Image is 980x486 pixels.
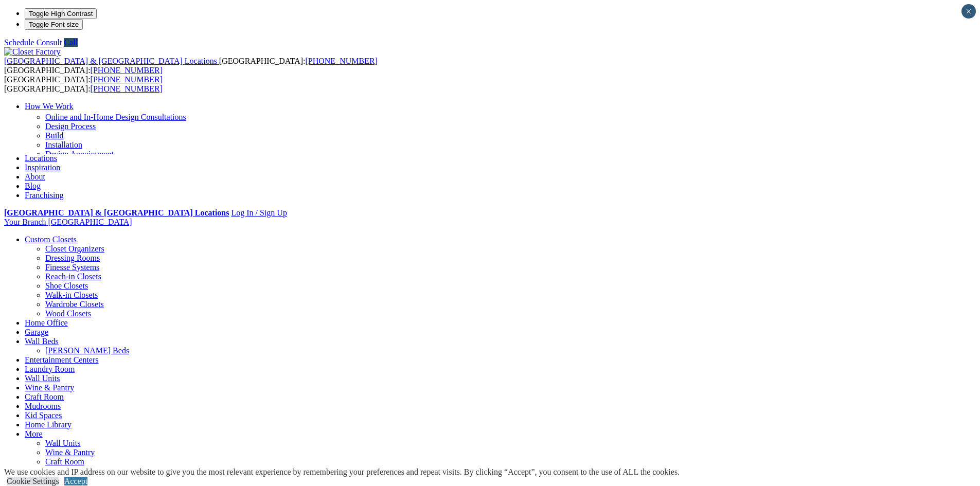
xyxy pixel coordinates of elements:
a: How We Work [25,102,74,111]
a: Design Appointment [45,150,114,158]
a: Dressing Rooms [45,254,100,262]
a: Schedule Consult [4,38,62,47]
a: About [25,172,45,181]
a: Reach-in Closets [45,272,101,281]
a: Locations [25,154,57,163]
a: Shoe Closets [45,281,88,290]
a: Mudrooms [25,402,61,410]
button: Toggle High Contrast [25,8,97,19]
img: Closet Factory [4,47,61,57]
a: Garage [25,328,48,336]
a: Wine & Pantry [45,448,95,457]
span: [GEOGRAPHIC_DATA] & [GEOGRAPHIC_DATA] Locations [4,57,217,65]
a: Entertainment Centers [25,355,99,364]
a: Accept [64,477,87,485]
button: Toggle Font size [25,19,83,30]
a: Installation [45,140,82,149]
a: Wall Beds [25,337,59,346]
a: [PHONE_NUMBER] [91,66,163,75]
a: Franchising [25,191,64,200]
a: Wine & Pantry [25,383,74,392]
a: [PERSON_NAME] Beds [45,346,129,355]
span: Your Branch [4,218,46,226]
a: Home Library [25,420,72,429]
a: Craft Room [45,457,84,466]
a: Mudrooms [45,466,81,475]
a: Finesse Systems [45,263,99,272]
a: Kid Spaces [25,411,62,420]
a: [PHONE_NUMBER] [305,57,377,65]
a: Cookie Settings [7,477,59,485]
a: Build [45,131,64,140]
span: [GEOGRAPHIC_DATA]: [GEOGRAPHIC_DATA]: [4,75,163,93]
a: Inspiration [25,163,60,172]
a: Log In / Sign Up [231,208,287,217]
button: Close [961,4,976,19]
span: [GEOGRAPHIC_DATA] [48,218,132,226]
a: Laundry Room [25,365,75,373]
a: Design Process [45,122,96,131]
a: Home Office [25,318,68,327]
a: Wall Units [25,374,60,383]
div: We use cookies and IP address on our website to give you the most relevant experience by remember... [4,467,680,477]
a: Call [64,38,78,47]
a: Walk-in Closets [45,291,98,299]
a: Your Branch [GEOGRAPHIC_DATA] [4,218,132,226]
a: Closet Organizers [45,244,104,253]
a: [PHONE_NUMBER] [91,84,163,93]
a: Blog [25,182,41,190]
a: [PHONE_NUMBER] [91,75,163,84]
span: Toggle Font size [29,21,79,28]
a: Wall Units [45,439,80,447]
span: [GEOGRAPHIC_DATA]: [GEOGRAPHIC_DATA]: [4,57,378,75]
span: Toggle High Contrast [29,10,93,17]
a: More menu text will display only on big screen [25,429,43,438]
a: Wardrobe Closets [45,300,104,309]
a: Craft Room [25,392,64,401]
a: Wood Closets [45,309,91,318]
a: [GEOGRAPHIC_DATA] & [GEOGRAPHIC_DATA] Locations [4,57,219,65]
a: Custom Closets [25,235,77,244]
a: [GEOGRAPHIC_DATA] & [GEOGRAPHIC_DATA] Locations [4,208,229,217]
a: Online and In-Home Design Consultations [45,113,186,121]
